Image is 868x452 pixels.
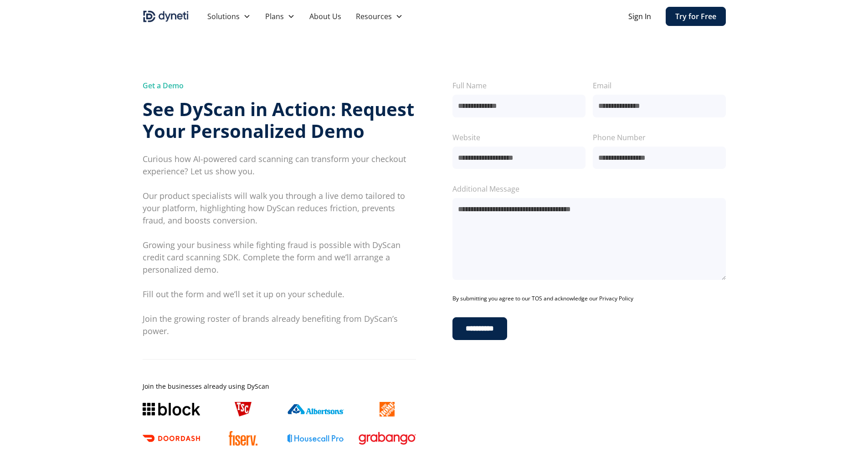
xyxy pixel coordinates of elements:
[356,11,392,22] div: Resources
[265,11,284,22] div: Plans
[143,435,200,442] img: Doordash logo
[143,9,189,24] img: Dyneti indigo logo
[229,431,258,446] img: Fiserv logo
[207,11,240,22] div: Solutions
[143,381,416,391] div: Join the businesses already using DyScan
[380,402,394,416] img: The home depot logo
[143,403,200,416] img: Block logo
[593,132,726,143] label: Phone Number
[143,153,416,337] p: Curious how AI-powered card scanning can transform your checkout experience? Let us show you. ‍ O...
[628,11,651,22] a: Sign In
[287,404,344,414] img: Albertsons
[143,80,416,91] div: Get a Demo
[452,132,586,143] label: Website
[452,183,726,194] label: Additional Message
[359,432,416,445] img: Grabango
[593,80,726,91] label: Email
[287,434,344,443] img: Housecall Pro
[143,96,414,143] strong: See DyScan in Action: Request Your Personalized Demo
[452,80,586,91] label: Full Name
[452,295,633,303] span: By submitting you agree to our TOS and acknowledge our Privacy Policy
[666,7,726,26] a: Try for Free
[235,402,251,416] img: TSC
